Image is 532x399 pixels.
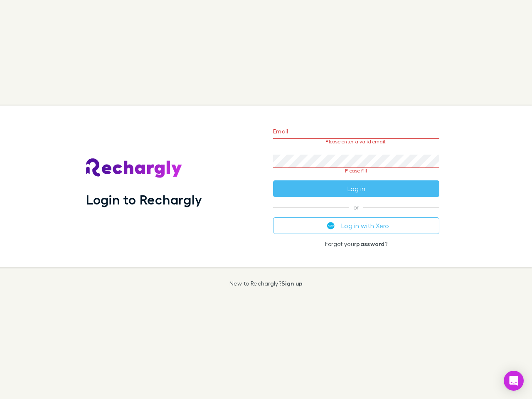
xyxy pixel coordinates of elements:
img: Rechargly's Logo [86,158,182,178]
p: Forgot your ? [273,241,439,247]
button: Log in with Xero [273,217,439,234]
p: Please fill [273,168,439,174]
a: Sign up [281,280,303,287]
img: Xero's logo [327,222,335,229]
button: Log in [273,180,439,197]
h1: Login to Rechargly [86,192,202,207]
a: password [356,240,384,247]
p: Please enter a valid email. [273,139,439,145]
p: New to Rechargly? [229,280,303,287]
div: Open Intercom Messenger [504,371,524,391]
